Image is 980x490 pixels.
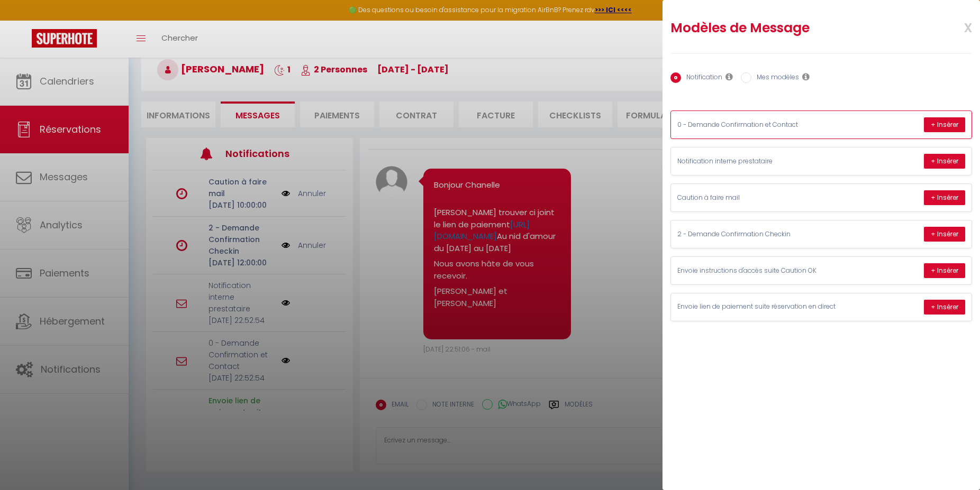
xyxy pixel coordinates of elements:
[924,300,965,315] button: + Insérer
[677,120,836,130] p: 0 - Demande Confirmation et Contact
[677,266,836,276] p: Envoie instructions d'accés suite Caution OK
[924,263,965,278] button: + Insérer
[924,117,965,132] button: + Insérer
[924,154,965,169] button: + Insérer
[670,20,917,36] h2: Modèles de Message
[677,156,836,167] p: Notification interne prestataire
[924,190,965,205] button: + Insérer
[751,72,799,84] label: Mes modèles
[677,302,836,312] p: Envoie lien de paiement suite réservation en direct
[677,229,836,239] p: 2 - Demande Confirmation Checkin
[681,72,722,84] label: Notification
[725,72,733,81] i: Les notifications sont visibles par toi et ton équipe
[802,72,810,81] i: Les modèles généraux sont visibles par vous et votre équipe
[939,14,972,39] span: x
[924,227,965,242] button: + Insérer
[677,193,836,203] p: Caution à faire mail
